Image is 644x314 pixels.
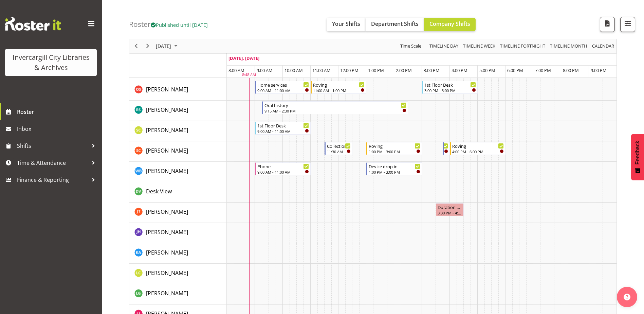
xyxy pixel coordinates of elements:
div: 11:00 AM - 1:00 PM [313,88,365,93]
span: [PERSON_NAME] [146,269,188,277]
span: Department Shifts [371,20,419,28]
span: 4:00 PM [452,67,467,73]
button: Timeline Month [549,42,589,51]
td: Samuel Carter resource [129,121,227,141]
span: 8:00 PM [563,67,579,73]
a: Desk View [146,187,172,195]
div: Olivia Stanley"s event - Home services Begin From Wednesday, October 8, 2025 at 9:00:00 AM GMT+13... [255,81,311,94]
a: [PERSON_NAME] [146,289,188,297]
span: [PERSON_NAME] [146,290,188,297]
div: Invercargill City Libraries & Archives [12,52,90,73]
span: Timeline Day [429,42,459,51]
span: 10:00 AM [284,67,303,73]
img: Rosterit website logo [5,17,61,31]
div: Samuel Carter"s event - 1st Floor Desk Begin From Wednesday, October 8, 2025 at 9:00:00 AM GMT+13... [255,122,311,135]
div: Serena Casey"s event - Roving Begin From Wednesday, October 8, 2025 at 4:00:00 PM GMT+13:00 Ends ... [450,142,505,155]
span: [PERSON_NAME] [146,126,188,134]
div: 9:00 AM - 11:00 AM [257,88,309,93]
button: Month [591,42,615,51]
span: Roster [17,107,98,117]
span: Your Shifts [332,20,360,28]
span: [PERSON_NAME] [146,147,188,154]
button: Fortnight [499,42,547,51]
div: previous period [130,39,142,53]
span: 3:00 PM [424,67,440,73]
div: Roving [369,142,420,149]
td: Willem Burger resource [129,162,227,182]
td: Rosie Stather resource [129,101,227,121]
a: [PERSON_NAME] [146,167,188,175]
td: Lisa Griffiths resource [129,284,227,304]
div: next period [142,39,153,53]
span: Time Scale [400,42,422,51]
div: Collections [327,142,351,149]
a: [PERSON_NAME] [146,146,188,155]
a: [PERSON_NAME] [146,208,188,216]
td: Glen Tomlinson resource [129,203,227,223]
div: 9:00 AM - 11:00 AM [257,128,309,134]
span: [PERSON_NAME] [146,86,188,93]
div: Home services [257,81,309,88]
div: Oral history [264,102,407,108]
div: 1st Floor Desk [257,122,309,129]
td: Kathy Aloniu resource [129,243,227,264]
div: Serena Casey"s event - Roving Begin From Wednesday, October 8, 2025 at 1:00:00 PM GMT+13:00 Ends ... [366,142,422,155]
span: 9:00 PM [591,67,607,73]
div: 3:30 PM - 4:30 PM [438,210,462,215]
div: Rosie Stather"s event - Oral history Begin From Wednesday, October 8, 2025 at 9:15:00 AM GMT+13:0... [262,101,408,114]
span: Inbox [17,124,98,134]
span: Timeline Week [462,42,496,51]
div: Olivia Stanley"s event - Roving Begin From Wednesday, October 8, 2025 at 11:00:00 AM GMT+13:00 En... [311,81,366,94]
span: Published until [DATE] [151,21,208,28]
td: Olivia Stanley resource [129,80,227,101]
span: 7:00 PM [535,67,551,73]
button: Feedback - Show survey [631,134,644,180]
span: Timeline Month [549,42,588,51]
div: Olivia Stanley"s event - 1st Floor Desk Begin From Wednesday, October 8, 2025 at 3:00:00 PM GMT+1... [422,81,478,94]
h4: Roster [129,20,208,28]
button: Next [143,42,152,51]
span: 9:00 AM [257,67,273,73]
div: 3:45 PM - 4:00 PM [445,149,448,154]
span: calendar [591,42,615,51]
div: 3:00 PM - 5:00 PM [424,88,476,93]
span: Timeline Fortnight [499,42,546,51]
a: [PERSON_NAME] [146,248,188,257]
div: 1st Floor Desk [424,81,476,88]
div: Glen Tomlinson"s event - Duration 1 hours - Glen Tomlinson Begin From Wednesday, October 8, 2025 ... [436,203,464,216]
td: Linda Cooper resource [129,264,227,284]
div: Serena Casey"s event - Collections Begin From Wednesday, October 8, 2025 at 11:30:00 AM GMT+13:00... [325,142,352,155]
a: [PERSON_NAME] [146,228,188,236]
button: Timeline Day [428,42,460,51]
span: Shifts [17,141,88,151]
a: [PERSON_NAME] [146,126,188,134]
span: [PERSON_NAME] [146,249,188,256]
td: Jill Harpur resource [129,223,227,243]
div: Willem Burger"s event - Device drop in Begin From Wednesday, October 8, 2025 at 1:00:00 PM GMT+13... [366,162,422,175]
div: 8:48 AM [242,72,256,78]
span: 1:00 PM [368,67,384,73]
td: Serena Casey resource [129,141,227,162]
a: [PERSON_NAME] [146,269,188,277]
span: [PERSON_NAME] [146,167,188,175]
div: 11:30 AM - 12:30 PM [327,149,351,154]
div: Roving [452,142,504,149]
span: Finance & Reporting [17,175,88,185]
button: Download a PDF of the roster for the current day [600,17,615,32]
a: [PERSON_NAME] [146,85,188,93]
div: 9:15 AM - 2:30 PM [264,108,407,114]
div: Roving [313,81,365,88]
td: Desk View resource [129,182,227,203]
span: [DATE], [DATE] [228,55,259,61]
span: 2:00 PM [396,67,412,73]
div: Phone [257,163,309,170]
button: Company Shifts [424,18,476,31]
button: Timeline Week [462,42,497,51]
button: October 2025 [155,42,181,51]
div: 9:00 AM - 11:00 AM [257,169,309,175]
button: Previous [132,42,141,51]
button: Department Shifts [366,18,424,31]
button: Your Shifts [327,18,366,31]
